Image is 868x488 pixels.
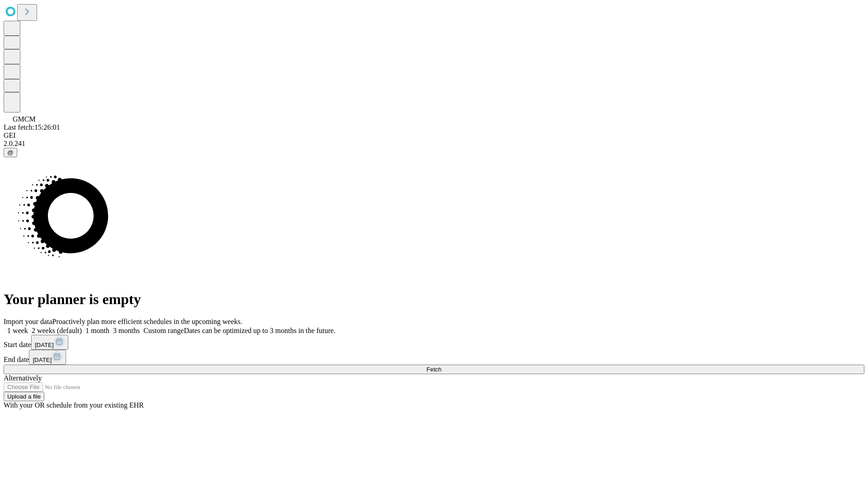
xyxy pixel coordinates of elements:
[32,327,82,334] span: 2 weeks (default)
[4,318,52,325] span: Import your data
[4,131,864,140] div: GEI
[4,291,864,308] h1: Your planner is empty
[52,318,242,325] span: Proactively plan more efficient schedules in the upcoming weeks.
[4,350,864,365] div: End date
[4,365,864,374] button: Fetch
[13,115,36,123] span: GMCM
[4,392,44,401] button: Upload a file
[4,140,864,148] div: 2.0.241
[85,327,109,334] span: 1 month
[31,335,68,350] button: [DATE]
[29,350,66,365] button: [DATE]
[33,357,52,363] span: [DATE]
[4,374,42,382] span: Alternatively
[4,401,144,409] span: With your OR schedule from your existing EHR
[35,342,54,348] span: [DATE]
[184,327,335,334] span: Dates can be optimized up to 3 months in the future.
[7,149,14,156] span: @
[143,327,184,334] span: Custom range
[426,366,441,373] span: Fetch
[113,327,140,334] span: 3 months
[4,123,60,131] span: Last fetch: 15:26:01
[7,327,28,334] span: 1 week
[4,335,864,350] div: Start date
[4,148,17,157] button: @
